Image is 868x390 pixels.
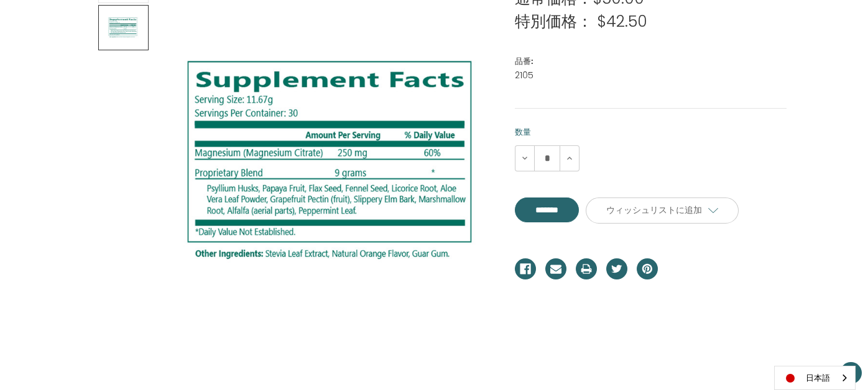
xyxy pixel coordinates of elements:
dt: 品番: [515,55,783,68]
img: でるミックス [176,53,487,271]
a: ウィッシュリストに追加 [586,197,739,224]
span: 特別価格： [515,11,593,32]
a: 日本語 [775,366,855,389]
img: でるミックス [108,7,139,48]
aside: Language selected: 日本語 [774,366,856,390]
div: Language [774,366,856,390]
a: プリント [576,258,597,279]
span: $42.50 [597,11,647,32]
label: 数量 [515,126,787,138]
dd: 2105 [515,69,787,82]
span: ウィッシュリストに追加 [606,204,702,215]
